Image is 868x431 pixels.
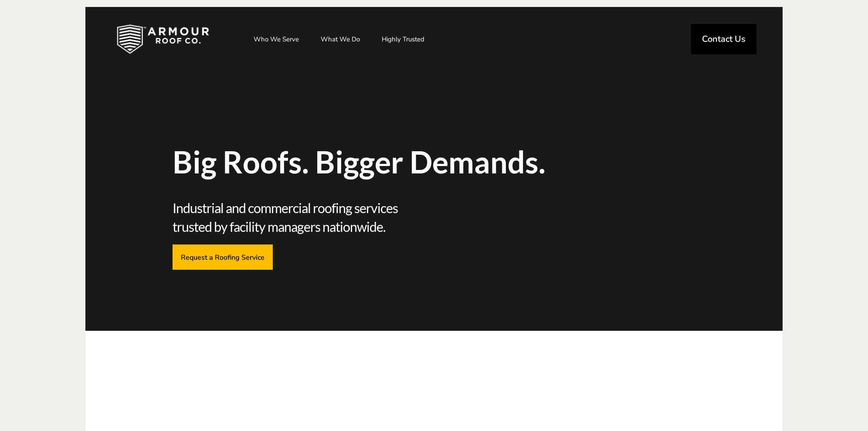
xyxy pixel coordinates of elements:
span: Big Roofs. Bigger Demands. [173,146,560,177]
span: Contact Us [702,35,746,44]
a: Request a Roofing Service [173,244,273,269]
span: Industrial and commercial roofing services trusted by facility managers nationwide. [173,199,431,236]
img: Industrial and Commercial Roofing Company | Armour Roof Co. [103,17,223,61]
a: Contact Us [691,24,756,54]
a: What We Do [312,28,369,50]
a: Highly Trusted [373,28,433,50]
a: Who We Serve [245,28,308,50]
span: Request a Roofing Service [181,253,264,261]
